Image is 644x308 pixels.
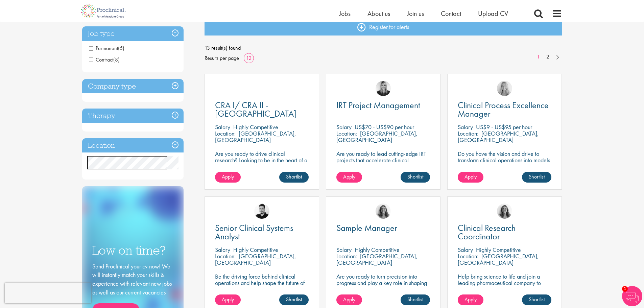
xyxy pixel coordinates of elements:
[336,246,352,254] span: Salary
[458,224,551,241] a: Clinical Research Coordinator
[89,45,118,52] span: Permanent
[339,9,351,18] a: Jobs
[215,222,293,242] span: Senior Clinical Systems Analyst
[233,123,278,131] p: Highly Competitive
[497,81,512,96] img: Shannon Briggs
[376,81,391,96] img: Janelle Jones
[254,204,269,219] img: Anderson Maldonado
[458,129,478,137] span: Location:
[336,172,362,183] a: Apply
[458,129,539,144] p: [GEOGRAPHIC_DATA], [GEOGRAPHIC_DATA]
[458,273,551,305] p: Help bring science to life and join a leading pharmaceutical company to play a key role in delive...
[476,123,532,131] p: US$9 - US$95 per hour
[376,204,391,219] img: Jackie Cerchio
[367,9,390,18] a: About us
[215,101,309,118] a: CRA I/ CRA II - [GEOGRAPHIC_DATA]
[82,26,184,41] h3: Job type
[336,224,430,232] a: Sample Manager
[336,129,357,137] span: Location:
[355,246,400,254] p: Highly Competitive
[336,129,418,144] p: [GEOGRAPHIC_DATA], [GEOGRAPHIC_DATA]
[215,224,309,241] a: Senior Clinical Systems Analyst
[215,172,241,183] a: Apply
[215,129,236,137] span: Location:
[205,19,562,35] a: Register for alerts
[441,9,461,18] a: Contact
[464,173,477,180] span: Apply
[215,123,230,131] span: Salary
[82,138,184,153] h3: Location
[89,45,124,52] span: Permanent
[407,9,424,18] a: Join us
[244,54,254,62] a: 12
[336,273,430,292] p: Are you ready to turn precision into progress and play a key role in shaping the future of pharma...
[464,296,477,303] span: Apply
[336,252,418,266] p: [GEOGRAPHIC_DATA], [GEOGRAPHIC_DATA]
[215,246,230,254] span: Salary
[458,101,551,118] a: Clinical Process Excellence Manager
[336,123,352,131] span: Salary
[82,79,184,94] h3: Company type
[215,294,241,305] a: Apply
[205,53,239,63] span: Results per page
[543,53,553,61] a: 2
[215,252,296,266] p: [GEOGRAPHIC_DATA], [GEOGRAPHIC_DATA]
[279,172,309,183] a: Shortlist
[215,273,309,292] p: Be the driving force behind clinical operations and help shape the future of pharma innovation.
[622,286,628,292] span: 1
[458,222,516,242] span: Clinical Research Coordinator
[82,109,184,123] h3: Therapy
[343,173,355,180] span: Apply
[336,222,397,234] span: Sample Manager
[92,244,173,257] h3: Low on time?
[458,246,473,254] span: Salary
[336,294,362,305] a: Apply
[458,252,539,266] p: [GEOGRAPHIC_DATA], [GEOGRAPHIC_DATA]
[5,283,91,303] iframe: reCAPTCHA
[205,43,562,53] span: 13 result(s) found
[401,294,430,305] a: Shortlist
[215,252,236,260] span: Location:
[233,246,278,254] p: Highly Competitive
[622,286,642,306] img: Chatbot
[89,56,113,63] span: Contract
[222,296,234,303] span: Apply
[533,53,543,61] a: 1
[336,101,430,110] a: IRT Project Management
[343,296,355,303] span: Apply
[522,294,551,305] a: Shortlist
[89,56,120,63] span: Contract
[458,294,483,305] a: Apply
[476,246,521,254] p: Highly Competitive
[222,173,234,180] span: Apply
[355,123,414,131] p: US$70 - US$90 per hour
[458,123,473,131] span: Salary
[118,45,124,52] span: (5)
[458,172,483,183] a: Apply
[215,99,296,119] span: CRA I/ CRA II - [GEOGRAPHIC_DATA]
[458,150,551,176] p: Do you have the vision and drive to transform clinical operations into models of excellence in a ...
[215,129,296,144] p: [GEOGRAPHIC_DATA], [GEOGRAPHIC_DATA]
[401,172,430,183] a: Shortlist
[336,150,430,170] p: Are you ready to lead cutting-edge IRT projects that accelerate clinical breakthroughs in biotech?
[458,252,478,260] span: Location:
[113,56,120,63] span: (8)
[336,99,420,111] span: IRT Project Management
[478,9,508,18] a: Upload CV
[497,204,512,219] img: Jackie Cerchio
[215,150,309,176] p: Are you ready to drive clinical research? Looking to be in the heart of a company where precision...
[458,99,549,119] span: Clinical Process Excellence Manager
